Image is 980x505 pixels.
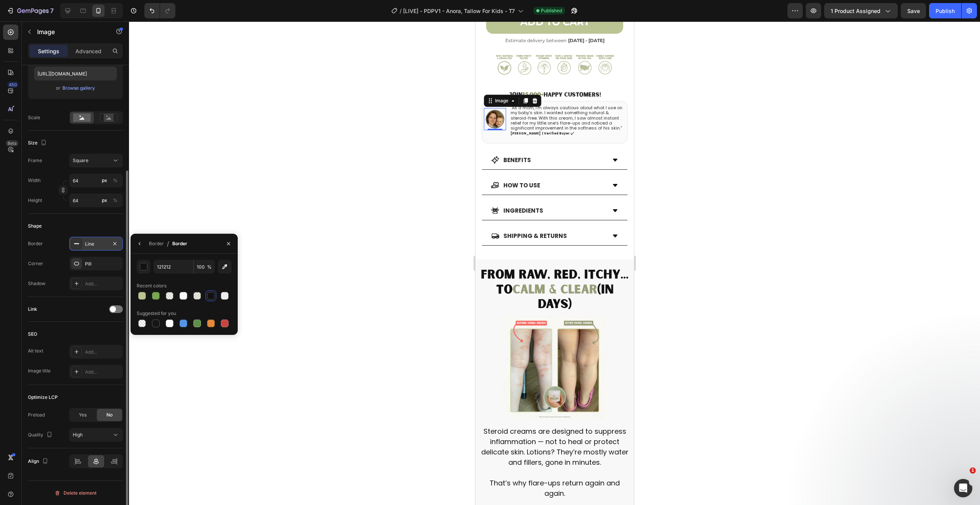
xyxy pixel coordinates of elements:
[113,197,118,204] div: %
[172,240,187,247] div: Border
[936,7,955,15] div: Publish
[28,294,131,397] img: gempages_531813277043262357-8ecf8b34-a7e1-4650-b1f0-47e309bf57c1.png
[541,7,562,14] span: Published
[970,467,976,474] span: 1
[28,240,43,247] div: Border
[28,487,123,499] button: Delete element
[28,260,43,267] div: Corner
[47,69,68,77] span: 15,000+
[824,3,898,18] button: 1 product assigned
[35,110,99,114] strong: [PERSON_NAME] | Verified Buyer ✔️
[28,280,46,287] div: Shadow
[37,27,102,36] p: Image
[907,8,920,14] span: Save
[5,246,154,291] h2: from raw, red, itchy... to (in days)
[79,412,87,418] span: Yes
[154,260,193,274] input: Eg: FFFFFF
[54,489,96,498] div: Delete element
[475,21,634,505] iframe: Design area
[30,16,91,22] span: Estimate delivery between
[69,154,123,167] button: Square
[28,114,40,121] div: Scale
[85,369,121,375] div: Add...
[28,197,42,204] label: Height
[28,331,37,338] div: SEO
[28,160,65,168] strong: HOW TO USE
[93,16,129,22] span: [DATE] - [DATE]
[403,7,515,15] span: [LIVE] - PDPV1 - Anora, Tallow For Kids - T7
[28,348,43,354] div: Alt text
[85,280,121,287] div: Add...
[137,282,167,289] div: Recent colors
[18,76,34,83] div: Image
[5,405,153,446] p: Steroid creams are designed to suppress inflammation — not to heal or protect delicate skin. Loti...
[3,3,57,18] button: 7
[69,174,123,187] input: px%
[69,193,123,207] input: px%
[75,47,101,55] p: Advanced
[149,240,164,247] div: Border
[167,239,169,248] span: /
[28,412,45,418] div: Preload
[100,176,109,185] button: %
[73,432,83,438] span: High
[85,349,121,356] div: Add...
[28,185,68,193] strong: INGREDIENTS
[28,157,42,164] label: Frame
[7,82,18,88] div: 450
[11,68,148,79] p: join happy customers!
[954,479,972,497] iframe: Intercom live chat
[28,394,58,401] div: Optimize LCP
[400,7,402,15] span: /
[38,47,59,55] p: Settings
[28,367,51,374] div: Image title
[102,197,107,204] div: px
[28,134,56,143] strong: BENEFITS
[28,223,42,230] div: Shape
[111,196,120,205] button: px
[6,140,18,146] div: Beta
[10,89,29,107] img: gempages_531813277043262357-50dc0f69-2f23-422f-bbfd-84eb3f07d1c9.png
[85,241,107,248] div: Line
[34,67,117,80] input: https://example.com/image.jpg
[113,177,118,184] div: %
[69,428,123,442] button: High
[50,6,54,15] p: 7
[35,84,149,109] p: "As a mom, I'm always cautious about what I use on my baby's skin. I wanted something natural & s...
[62,84,95,92] button: Browse gallery
[929,3,961,18] button: Publish
[28,306,37,313] div: Link
[85,261,121,267] div: Pill
[901,3,926,18] button: Save
[111,176,120,185] button: px
[28,430,54,440] div: Quality
[62,85,95,92] div: Browse gallery
[137,310,176,317] div: Suggested for you
[37,260,122,277] span: calm & clear
[207,264,212,271] span: %
[106,412,113,418] span: No
[28,177,41,184] label: Width
[73,157,88,164] span: Square
[5,456,153,477] p: That’s why flare-ups return again and again.
[28,456,50,467] div: Align
[56,84,60,93] span: or
[144,3,175,18] div: Undo/Redo
[102,177,107,184] div: px
[100,196,109,205] button: %
[831,7,880,15] span: 1 product assigned
[28,210,91,218] strong: SHIPPING & RETURNS
[28,138,48,148] div: Size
